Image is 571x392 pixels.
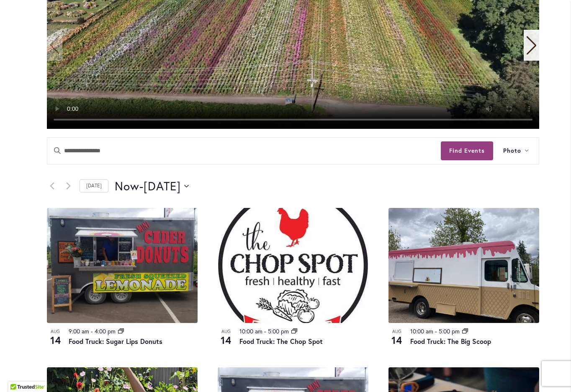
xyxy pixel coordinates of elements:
a: Click to select today's date [80,179,108,192]
time: 10:00 am [239,327,262,335]
time: 5:00 pm [268,327,289,335]
button: Click to toggle datepicker [115,178,189,195]
button: Find Events [441,141,493,160]
time: 9:00 am [69,327,89,335]
img: Food Truck: The Big Scoop [388,208,539,323]
button: Photo [493,138,539,164]
iframe: Launch Accessibility Center [6,362,30,386]
a: Food Truck: Sugar Lips Donuts [69,337,162,346]
span: 14 [218,333,234,347]
input: Enter Keyword. Search for events by Keyword. [47,138,441,164]
span: [DATE] [144,178,181,195]
span: Aug [388,328,405,335]
span: - [435,327,437,335]
span: Aug [47,328,64,335]
img: THE CHOP SPOT PDX – Food Truck [218,208,368,323]
span: Now [115,178,139,195]
span: Photo [503,146,521,156]
a: Food Truck: The Chop Spot [239,337,323,346]
span: - [264,327,266,335]
time: 5:00 pm [439,327,460,335]
span: - [139,178,144,195]
img: Food Truck: Sugar Lips Apple Cider Donuts [47,208,198,323]
a: Previous Events [47,181,57,191]
time: 4:00 pm [95,327,116,335]
span: Aug [218,328,234,335]
time: 10:00 am [410,327,433,335]
span: - [91,327,93,335]
span: 14 [388,333,405,347]
a: Food Truck: The Big Scoop [410,337,491,346]
span: 14 [47,333,64,347]
a: Next Events [63,181,73,191]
